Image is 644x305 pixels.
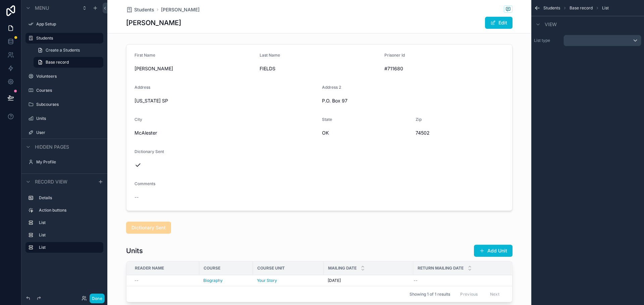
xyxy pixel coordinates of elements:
span: Course [204,265,220,271]
label: List [39,245,98,250]
span: Showing 1 of 1 results [410,292,450,297]
label: Students [36,35,99,41]
label: List [39,220,101,225]
span: Record view [35,178,67,185]
span: Students [543,5,560,11]
span: Create a Students [46,48,80,53]
div: scrollable content [21,189,107,259]
a: Base record [34,57,103,68]
a: Students [126,6,154,13]
a: [PERSON_NAME] [161,6,200,13]
label: Courses [36,88,102,93]
label: Subcourses [36,102,102,107]
label: Units [36,116,102,121]
button: Done [90,294,105,303]
span: Menu [35,5,49,11]
label: Details [39,195,101,201]
label: App Setup [36,21,102,27]
label: List type [534,38,561,43]
label: Action buttons [39,208,101,213]
span: Hidden pages [35,144,69,150]
label: My Profile [36,159,102,165]
span: Base record [570,5,593,11]
span: Return Mailing Date [418,265,464,271]
a: Create a Students [34,45,103,56]
span: Mailing Date [328,265,357,271]
span: List [602,5,609,11]
span: Reader Name [135,265,164,271]
label: Volunteers [36,74,102,79]
label: User [36,130,102,135]
span: Course Unit [257,265,285,271]
label: List [39,232,101,238]
span: Base record [46,60,69,65]
span: Students [134,6,154,13]
button: Edit [485,17,513,29]
h1: [PERSON_NAME] [126,18,181,27]
span: View [545,21,557,28]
